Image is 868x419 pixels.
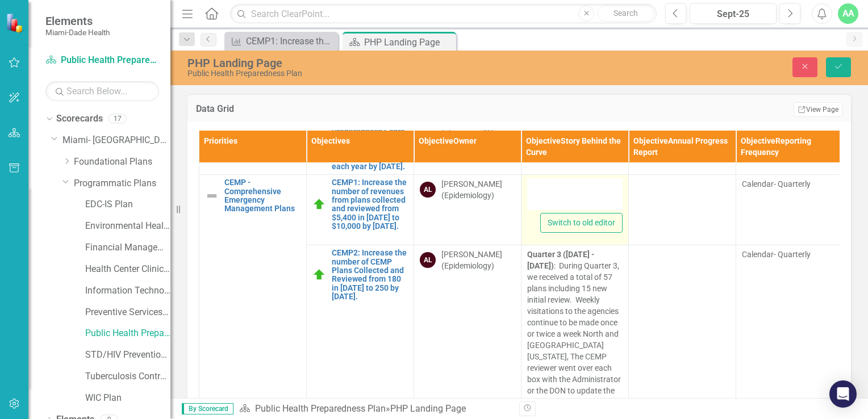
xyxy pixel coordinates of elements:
[45,14,110,28] span: Elements
[196,104,469,114] h3: Data Grid
[85,263,170,276] a: Health Center Clinical Admin Support Plan
[45,28,110,37] small: Miami-Dade Health
[742,178,837,190] div: Calendar- Quarterly
[182,403,233,414] span: By Scorecard
[205,189,219,203] img: Not Defined
[45,54,159,67] a: Public Health Preparedness Plan
[332,178,408,231] a: CEMP1: Increase the number of revenues from plans collected and reviewed from $5,400 in [DATE] to...
[74,177,170,190] a: Programmatic Plans
[420,252,436,268] div: AL
[597,6,654,22] button: Search
[614,9,638,18] span: Search
[85,284,170,298] a: Information Technology Plan
[85,306,170,319] a: Preventive Services Plan
[694,7,773,21] div: Sept-25
[74,156,170,169] a: Foundational Plans
[312,268,326,282] img: On Track
[420,182,436,198] div: AL
[85,327,170,340] a: Public Health Preparedness Plan
[829,380,857,408] div: Open Intercom Messenger
[390,403,466,414] div: PHP Landing Page
[45,81,159,101] input: Search Below...
[85,241,170,254] a: Financial Management Plan
[85,349,170,362] a: STD/HIV Prevention and Control Plan
[364,35,453,49] div: PHP Landing Page
[527,250,594,270] strong: Quarter 3 ([DATE] - [DATE])
[441,249,515,271] div: [PERSON_NAME] (Epidemiology)
[690,3,777,24] button: Sept-25
[62,134,170,147] a: Miami- [GEOGRAPHIC_DATA]
[85,392,170,405] a: WIC Plan
[85,370,170,383] a: Tuberculosis Control & Prevention Plan
[230,4,657,24] input: Search ClearPoint...
[85,198,170,211] a: EDC-IS Plan
[312,198,326,211] img: On Track
[6,12,26,32] img: ClearPoint Strategy
[838,3,858,24] button: AA
[441,178,515,201] div: [PERSON_NAME] (Epidemiology)
[227,34,335,48] a: CEMP1: Increase the number of revenues from plans collected and reviewed from $5,400 in [DATE] to...
[255,403,386,414] a: Public Health Preparedness Plan
[246,34,335,48] div: CEMP1: Increase the number of revenues from plans collected and reviewed from $5,400 in [DATE] to...
[332,249,408,301] a: CEMP2: Increase the number of CEMP Plans Collected and Reviewed from 180 in [DATE] to 250 by [DATE].
[56,112,103,125] a: Scorecards
[224,178,301,213] a: CEMP - Comprehensive Emergency Management Plans
[187,69,554,78] div: Public Health Preparedness Plan
[742,249,837,260] div: Calendar- Quarterly
[108,114,127,124] div: 17
[187,57,554,69] div: PHP Landing Page
[794,102,842,117] a: View Page
[239,403,511,416] div: »
[540,213,623,233] button: Switch to old editor
[85,220,170,233] a: Environmental Health Plan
